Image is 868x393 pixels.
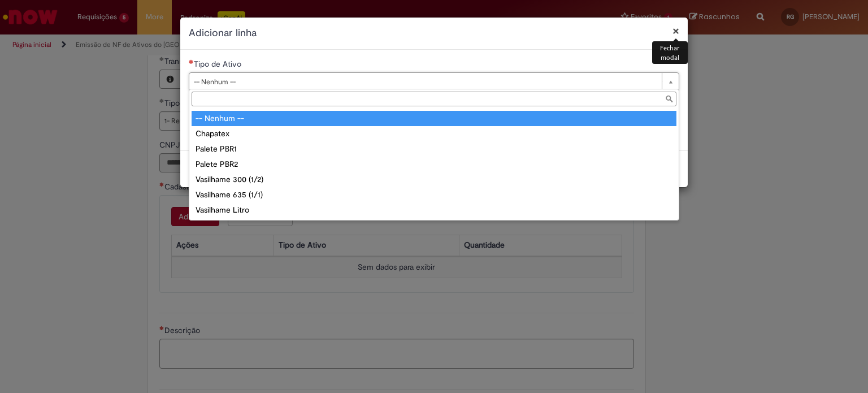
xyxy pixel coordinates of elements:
[189,109,679,220] ul: Tipo de Ativo
[192,172,676,187] div: Vasilhame 300 (1/2)
[192,141,676,157] div: Palete PBR1
[192,157,676,172] div: Palete PBR2
[192,187,676,202] div: Vasilhame 635 (1/1)
[192,202,676,218] div: Vasilhame Litro
[192,126,676,141] div: Chapatex
[192,111,676,126] div: -- Nenhum --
